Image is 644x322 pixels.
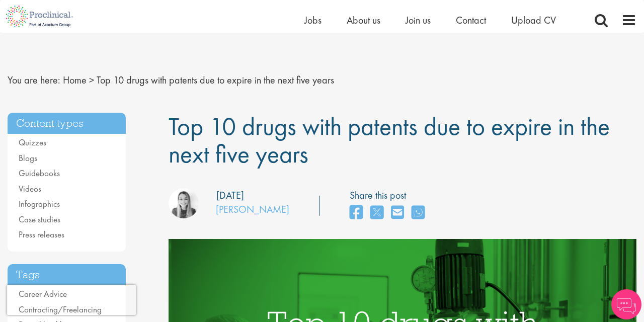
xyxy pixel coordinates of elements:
[406,14,431,27] a: Join us
[391,202,404,224] a: share on email
[350,188,430,203] label: Share this post
[412,202,425,224] a: share on whats app
[511,14,556,27] a: Upload CV
[216,188,244,203] div: [DATE]
[347,14,380,27] a: About us
[370,202,383,224] a: share on twitter
[169,188,199,218] img: Hannah Burke
[169,110,610,170] span: Top 10 drugs with patents due to expire in the next five years
[304,14,321,27] a: Jobs
[19,152,37,164] a: Blogs
[350,202,363,224] a: share on facebook
[89,73,94,87] span: >
[7,285,136,315] iframe: reCAPTCHA
[19,183,41,194] a: Videos
[19,214,60,225] a: Case studies
[216,203,289,216] a: [PERSON_NAME]
[8,73,60,87] span: You are here:
[8,113,126,134] h3: Content types
[19,229,64,240] a: Press releases
[19,137,46,148] a: Quizzes
[611,289,641,319] img: Chatbot
[8,264,126,286] h3: Tags
[63,73,87,87] a: breadcrumb link
[19,198,60,209] a: Infographics
[456,14,486,27] a: Contact
[97,73,334,87] span: Top 10 drugs with patents due to expire in the next five years
[19,168,60,179] a: Guidebooks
